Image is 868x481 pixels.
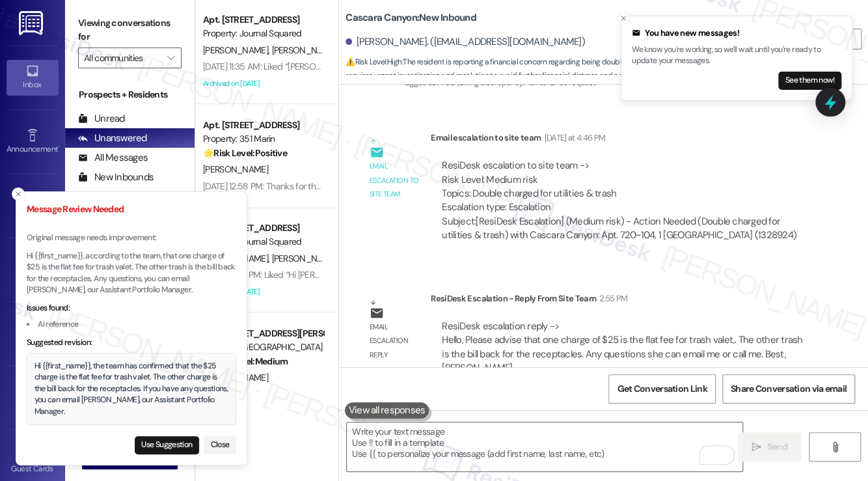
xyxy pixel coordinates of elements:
[596,292,627,305] div: 2:55 PM
[27,303,236,314] div: Issues found:
[203,235,323,249] div: Property: Journal Squared
[459,77,522,88] span: Billing discrepancy ,
[541,131,605,144] div: [DATE] at 4:46 PM
[167,53,174,63] i: 
[608,374,715,404] button: Get Conversation Link
[203,147,287,159] strong: 🌟 Risk Level: Positive
[738,432,801,461] button: Send
[27,232,236,244] p: Original message needs improvement:
[203,44,272,56] span: [PERSON_NAME]
[7,188,59,223] a: Site Visit •
[27,202,236,216] h3: Message Review Needed
[78,112,125,126] div: Unread
[778,72,841,90] button: See them now!
[431,292,815,310] div: ResiDesk Escalation - Reply From Site Team
[203,132,323,146] div: Property: 351 Marin
[84,48,161,68] input: All communities
[203,118,323,132] div: Apt. [STREET_ADDRESS]
[346,55,757,83] span: : The resident is reporting a financial concern regarding being double-charged for utilities and ...
[203,27,323,40] div: Property: Journal Squared
[442,159,804,215] div: ResiDesk escalation to site team -> Risk Level: Medium risk Topics: Double charged for utilities ...
[135,436,199,454] button: Use Suggestion
[203,340,323,354] div: Property: [GEOGRAPHIC_DATA]
[202,284,325,300] div: Archived on [DATE]
[632,27,841,40] div: You have new messages!
[431,131,815,149] div: Email escalation to site team
[442,215,804,243] div: Subject: [ResiDesk Escalation] (Medium risk) - Action Needed (Double charged for utilities & tras...
[766,440,787,454] span: Send
[203,163,268,175] span: [PERSON_NAME]
[722,374,855,404] button: Share Conversation via email
[34,361,229,418] div: Hi {{first_name}}, the team has confirmed that the $25 charge is the flat fee for trash valet. Th...
[7,60,59,95] a: Inbox
[7,252,59,287] a: Insights •
[370,320,420,362] div: Email escalation reply
[347,422,742,471] textarea: To enrich screen reader interactions, please activate Accessibility in Grammarly extension settings
[204,436,236,454] button: Close
[203,180,867,192] div: [DATE] 12:58 PM: Thanks for the message. Configure your number's SMS URL to change this message.R...
[346,11,476,25] b: Cascara Canyon: New Inbound
[78,13,182,48] label: Viewing conversations for
[617,12,630,25] button: Close toast
[65,88,195,102] div: Prospects + Residents
[202,76,325,92] div: Archived on [DATE]
[731,382,847,396] span: Share Conversation via email
[346,57,401,67] strong: ⚠️ Risk Level: High
[272,253,337,264] span: [PERSON_NAME]
[830,442,839,452] i: 
[12,187,25,200] button: Close toast
[78,171,154,184] div: New Inbounds
[346,35,585,49] div: [PERSON_NAME]. ([EMAIL_ADDRESS][DOMAIN_NAME])
[439,77,459,88] span: Trash ,
[7,380,59,415] a: Leads
[27,251,236,296] p: Hi {{first_name}}, according to the team, that one charge of $25 is the flat fee for trash valet....
[58,143,60,152] span: •
[632,44,841,67] p: We know you're working, so we'll wait until you're ready to update your messages.
[27,319,236,331] li: AI reference
[203,221,323,235] div: Apt. [STREET_ADDRESS]
[7,316,59,351] a: Buildings
[19,11,46,35] img: ResiDesk Logo
[7,444,59,479] a: Guest Cards
[370,159,420,201] div: Email escalation to site team
[442,320,802,374] div: ResiDesk escalation reply -> Hello, Please advise that one charge of $25 is the flat fee for tras...
[78,131,147,145] div: Unanswered
[203,13,323,27] div: Apt. [STREET_ADDRESS]
[203,327,323,340] div: Apt. [STREET_ADDRESS][PERSON_NAME]
[78,151,148,165] div: All Messages
[752,442,761,452] i: 
[27,337,236,349] div: Suggested revision:
[522,77,595,88] span: Maintenance request
[272,44,341,56] span: [PERSON_NAME]
[617,382,707,396] span: Get Conversation Link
